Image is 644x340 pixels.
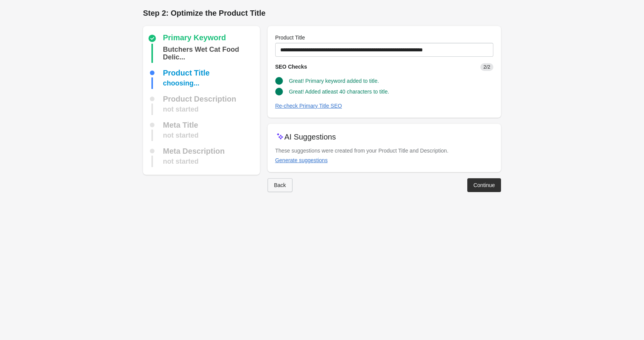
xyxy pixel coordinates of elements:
span: SEO Checks [275,64,307,70]
span: 2/2 [480,63,493,71]
div: not started [163,103,199,115]
button: Re-check Primary Title SEO [272,99,345,113]
div: Continue [473,182,495,188]
p: AI Suggestions [284,131,336,142]
span: Great! Primary keyword added to title. [289,78,379,84]
div: choosing... [163,77,199,89]
h1: Step 2: Optimize the Product Title [143,8,501,18]
div: Meta Title [163,121,198,129]
div: Generate suggestions [275,157,328,163]
div: Meta Description [163,147,225,155]
label: Product Title [275,34,305,41]
span: These suggestions were created from your Product Title and Description. [275,148,449,154]
span: Great! Added atleast 40 characters to title. [289,89,389,95]
div: Primary Keyword [163,34,226,43]
button: Continue [467,178,501,192]
div: not started [163,156,199,167]
div: Back [274,182,286,188]
div: not started [163,130,199,141]
div: Product Description [163,95,236,103]
button: Generate suggestions [272,153,331,167]
div: Re-check Primary Title SEO [275,103,342,109]
div: Butchers Wet Cat Food Delicious Dinners with Chicken Chunks in Jelly 400 g [163,44,257,63]
button: Back [268,178,292,192]
div: Product Title [163,69,210,77]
